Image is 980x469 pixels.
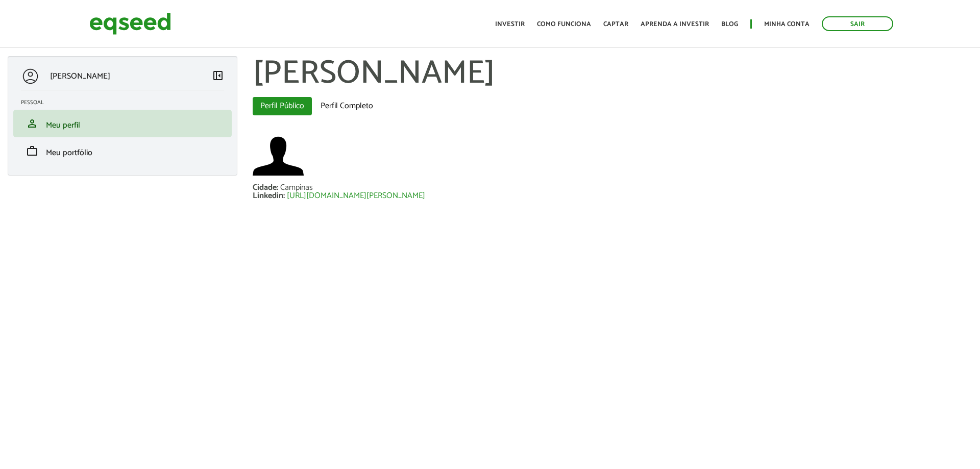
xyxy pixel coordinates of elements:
a: Como funciona [537,21,591,28]
div: Campinas [280,184,313,192]
a: personMeu perfil [21,117,224,130]
li: Meu portfólio [13,137,232,165]
span: : [283,189,285,203]
a: Perfil Completo [313,97,381,115]
div: Linkedin [253,192,287,200]
a: Investir [495,21,525,28]
span: work [26,145,38,157]
span: Meu perfil [46,118,80,132]
h2: Pessoal [21,100,232,106]
a: Colapsar menu [212,69,224,84]
img: EqSeed [89,10,171,37]
p: [PERSON_NAME] [50,71,110,81]
a: Sair [822,16,893,31]
span: : [277,181,278,194]
a: workMeu portfólio [21,145,224,157]
div: Cidade [253,184,280,192]
span: left_panel_close [212,69,224,82]
a: Blog [721,21,738,28]
a: Aprenda a investir [641,21,709,28]
a: [URL][DOMAIN_NAME][PERSON_NAME] [287,192,425,200]
li: Meu perfil [13,110,232,137]
img: Foto de Lucas Garbini Cespedes [253,131,304,182]
a: Ver perfil do usuário. [253,131,304,182]
a: Minha conta [764,21,810,28]
span: Meu portfólio [46,146,92,160]
a: Captar [603,21,628,28]
a: Perfil Público [253,97,312,115]
h1: [PERSON_NAME] [253,56,972,92]
span: person [26,117,38,130]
